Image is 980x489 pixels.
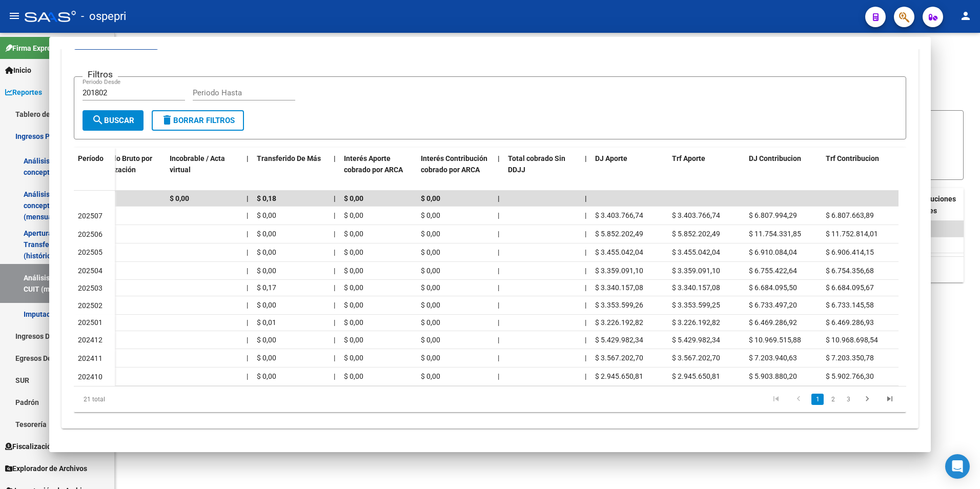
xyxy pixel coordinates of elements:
[344,372,363,380] span: $ 0,00
[257,248,276,256] span: $ 0,00
[421,211,440,219] span: $ 0,00
[421,267,440,275] span: $ 0,00
[585,336,586,344] span: |
[581,148,591,193] datatable-header-cell: |
[257,354,276,362] span: $ 0,00
[344,154,403,174] span: Interés Aporte cobrado por ARCA
[595,154,627,162] span: DJ Aporte
[498,283,499,292] span: |
[595,267,643,275] span: $ 3.359.091,10
[78,154,104,162] span: Período
[78,248,103,256] span: 202505
[247,154,249,162] span: |
[78,336,103,344] span: 202412
[749,318,797,327] span: $ 6.469.286,92
[827,394,839,405] a: 2
[826,318,874,327] span: $ 6.469.286,93
[334,211,335,219] span: |
[257,154,321,162] span: Transferido De Más
[749,211,797,219] span: $ 6.807.994,29
[826,211,874,219] span: $ 6.807.663,89
[257,336,276,344] span: $ 0,00
[334,354,335,362] span: |
[668,148,745,193] datatable-header-cell: Trf Aporte
[945,454,970,479] div: Open Intercom Messenger
[247,283,248,292] span: |
[78,267,103,275] span: 202504
[672,354,720,362] span: $ 3.567.202,70
[344,336,363,344] span: $ 0,00
[89,148,166,193] datatable-header-cell: Cobrado Bruto por Fiscalización
[749,336,801,344] span: $ 10.969.515,88
[672,211,720,219] span: $ 3.403.766,74
[498,248,499,256] span: |
[92,114,104,126] mat-icon: search
[344,354,363,362] span: $ 0,00
[78,318,103,327] span: 202501
[78,284,103,292] span: 202503
[595,336,643,344] span: $ 5.429.982,34
[247,267,248,275] span: |
[421,336,440,344] span: $ 0,00
[334,194,336,202] span: |
[749,283,797,292] span: $ 6.684.095,50
[585,154,587,162] span: |
[672,318,720,327] span: $ 3.226.192,82
[83,110,144,131] button: Buscar
[826,230,878,238] span: $ 11.752.814,01
[494,148,504,193] datatable-header-cell: |
[78,373,103,381] span: 202410
[857,394,877,405] a: go to next page
[585,248,586,256] span: |
[78,301,103,310] span: 202502
[247,230,248,238] span: |
[508,154,565,174] span: Total cobrado Sin DDJJ
[421,154,487,174] span: Interés Contribución cobrado por ARCA
[8,10,21,22] mat-icon: menu
[498,318,499,327] span: |
[5,463,87,474] span: Explorador de Archivos
[672,230,720,238] span: $ 5.852.202,49
[344,230,363,238] span: $ 0,00
[78,212,103,220] span: 202507
[344,211,363,219] span: $ 0,00
[498,301,499,309] span: |
[591,148,668,193] datatable-header-cell: DJ Aporte
[826,336,878,344] span: $ 10.968.698,54
[334,301,335,309] span: |
[498,336,499,344] span: |
[595,248,643,256] span: $ 3.455.042,04
[766,394,786,405] a: go to first page
[330,148,340,193] datatable-header-cell: |
[5,87,42,98] span: Reportes
[257,230,276,238] span: $ 0,00
[498,211,499,219] span: |
[161,116,235,125] span: Borrar Filtros
[504,148,581,193] datatable-header-cell: Total cobrado Sin DDJJ
[672,301,720,309] span: $ 3.353.599,25
[672,154,705,162] span: Trf Aporte
[826,372,874,380] span: $ 5.902.766,30
[5,441,67,452] span: Fiscalización RG
[334,336,335,344] span: |
[595,230,643,238] span: $ 5.852.202,49
[257,194,276,202] span: $ 0,18
[5,43,58,54] span: Firma Express
[83,69,118,80] h3: Filtros
[170,154,225,174] span: Incobrable / Acta virtual
[841,391,856,408] li: page 3
[247,354,248,362] span: |
[334,230,335,238] span: |
[826,354,874,362] span: $ 7.203.350,78
[421,372,440,380] span: $ 0,00
[595,318,643,327] span: $ 3.226.192,82
[334,318,335,327] span: |
[93,154,152,174] span: Cobrado Bruto por Fiscalización
[959,10,972,22] mat-icon: person
[749,301,797,309] span: $ 6.733.497,20
[344,194,363,202] span: $ 0,00
[749,354,797,362] span: $ 7.203.940,63
[257,301,276,309] span: $ 0,00
[247,318,248,327] span: |
[334,283,335,292] span: |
